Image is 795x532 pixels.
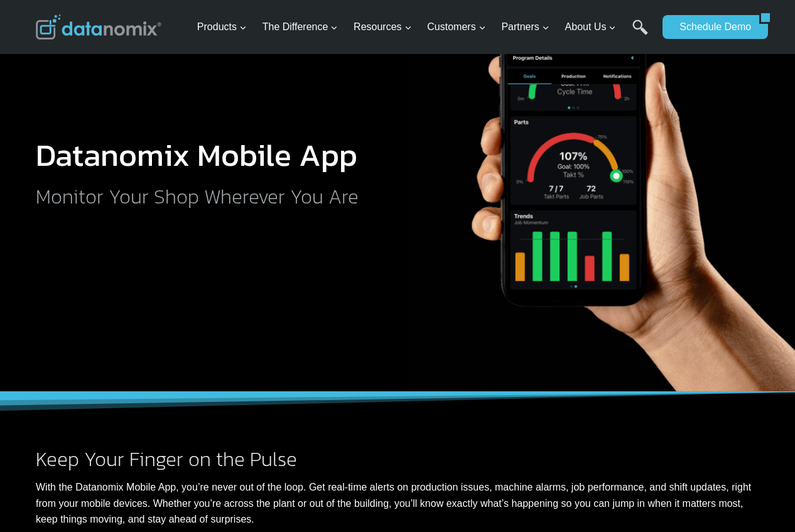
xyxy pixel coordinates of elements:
[632,19,648,48] a: Search
[36,14,161,40] img: Datanomix
[36,187,369,207] h2: Monitor Your Shop Wherever You Are
[36,139,369,171] h1: Datanomix Mobile App
[427,19,485,35] span: Customers
[662,15,759,39] a: Schedule Demo
[262,19,338,35] span: The Difference
[192,7,657,48] nav: Primary Navigation
[354,19,411,35] span: Resources
[36,479,759,528] p: With the Datanomix Mobile App, you’re never out of the loop. Get real-time alerts on production i...
[36,449,759,469] h2: Keep Your Finger on the Pulse
[565,19,617,35] span: About Us
[501,19,549,35] span: Partners
[197,19,247,35] span: Products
